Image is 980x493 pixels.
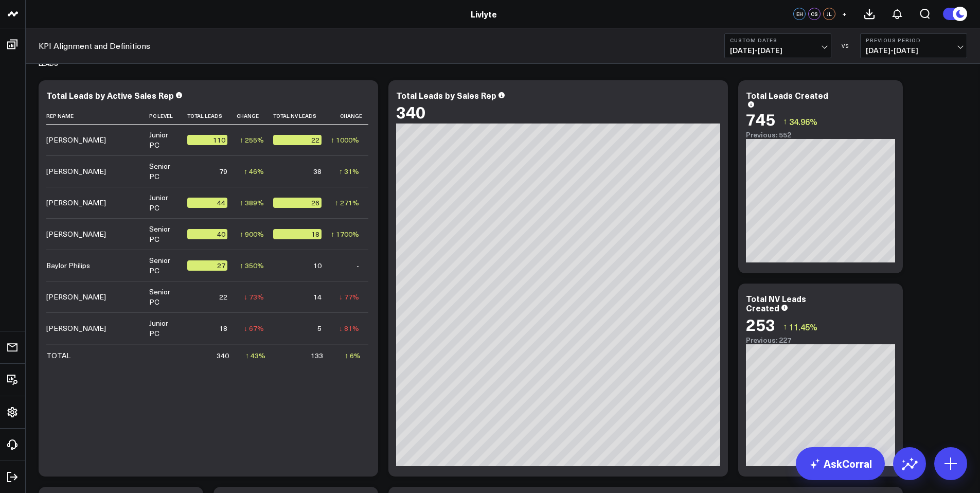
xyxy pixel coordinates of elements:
[273,135,322,145] div: 22
[46,108,149,125] th: Rep Name
[471,8,497,20] a: Livlyte
[313,166,322,177] div: 38
[783,320,787,333] span: ↑
[273,229,322,239] div: 18
[219,292,227,302] div: 22
[273,108,331,125] th: Total Nv Leads
[46,166,106,177] div: [PERSON_NAME]
[46,350,70,361] div: TOTAL
[244,166,264,177] div: ↑ 46%
[46,135,106,145] div: [PERSON_NAME]
[789,116,817,127] span: 34.96%
[335,198,359,208] div: ↑ 271%
[46,260,90,271] div: Baylor Philips
[240,135,264,145] div: ↑ 255%
[46,198,106,208] div: [PERSON_NAME]
[730,37,826,43] b: Custom Dates
[339,292,359,302] div: ↓ 77%
[217,350,229,361] div: 340
[240,198,264,208] div: ↑ 389%
[860,33,967,58] button: Previous Period[DATE]-[DATE]
[244,323,264,333] div: ↓ 67%
[331,108,368,125] th: Change
[746,336,895,344] div: Previous: 227
[237,108,273,125] th: Change
[149,108,187,125] th: Pc Level
[746,315,775,333] div: 253
[746,110,775,128] div: 745
[796,447,885,480] a: AskCorral
[187,198,227,208] div: 44
[187,260,227,271] div: 27
[313,260,322,271] div: 10
[46,229,106,239] div: [PERSON_NAME]
[149,161,178,182] div: Senior PC
[219,323,227,333] div: 18
[331,135,359,145] div: ↑ 1000%
[311,350,323,361] div: 133
[219,166,227,177] div: 79
[836,43,855,49] div: VS
[39,40,150,51] a: KPI Alignment and Definitions
[317,323,322,333] div: 5
[838,8,850,20] button: +
[331,229,359,239] div: ↑ 1700%
[339,323,359,333] div: ↓ 81%
[842,10,847,17] span: +
[746,131,895,139] div: Previous: 552
[866,46,961,55] span: [DATE] - [DATE]
[396,90,496,101] div: Total Leads by Sales Rep
[357,260,359,271] div: -
[339,166,359,177] div: ↑ 31%
[187,108,237,125] th: Total Leads
[46,90,174,101] div: Total Leads by Active Sales Rep
[149,192,178,213] div: Junior PC
[823,8,835,20] div: JL
[187,229,227,239] div: 40
[730,46,826,55] span: [DATE] - [DATE]
[240,260,264,271] div: ↑ 350%
[866,37,961,43] b: Previous Period
[149,130,178,150] div: Junior PC
[789,321,817,332] span: 11.45%
[313,292,322,302] div: 14
[808,8,821,20] div: CS
[46,323,106,333] div: [PERSON_NAME]
[187,135,227,145] div: 110
[46,292,106,302] div: [PERSON_NAME]
[746,293,806,313] div: Total NV Leads Created
[240,229,264,239] div: ↑ 900%
[273,198,322,208] div: 26
[149,318,178,339] div: Junior PC
[245,350,265,361] div: ↑ 43%
[149,224,178,244] div: Senior PC
[783,115,787,128] span: ↑
[149,255,178,276] div: Senior PC
[149,287,178,307] div: Senior PC
[396,102,425,121] div: 340
[724,33,831,58] button: Custom Dates[DATE]-[DATE]
[345,350,361,361] div: ↑ 6%
[244,292,264,302] div: ↓ 73%
[746,90,828,101] div: Total Leads Created
[793,8,806,20] div: EH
